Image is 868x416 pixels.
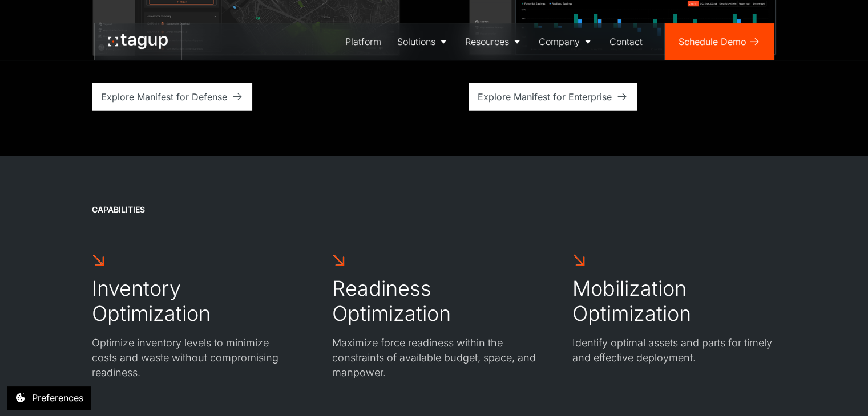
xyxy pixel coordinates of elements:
[332,336,536,380] p: Maximize force readiness within the constraints of available budget, space, and manpower.
[397,35,435,48] div: Solutions
[465,35,509,48] div: Resources
[601,23,651,60] a: Contact
[457,23,531,60] a: Resources
[92,336,296,380] p: Optimize inventory levels to minimize costs and waste without compromising readiness.
[572,336,776,365] p: Identify optimal assets and parts for timely and effective deployment.
[539,35,580,48] div: Company
[389,23,457,60] a: Solutions
[101,90,227,104] div: Explore Manifest for Defense
[679,35,746,48] div: Schedule Demo
[332,276,451,327] h2: Readiness Optimization
[92,276,211,327] h2: Inventory Optimization
[345,35,381,48] div: Platform
[469,83,637,111] a: Explore Manifest for Enterprise
[92,83,252,111] a: Explore Manifest for Defense
[337,23,389,60] a: Platform
[92,204,145,215] div: CAPABILITIES
[531,23,601,60] a: Company
[32,391,83,405] div: Preferences
[665,23,774,60] a: Schedule Demo
[572,276,691,327] h2: Mobilization Optimization
[609,35,643,48] div: Contact
[478,90,612,104] div: Explore Manifest for Enterprise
